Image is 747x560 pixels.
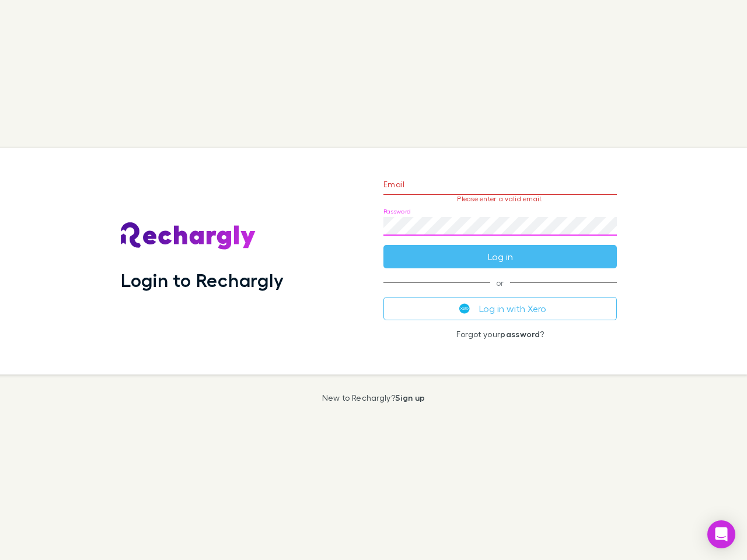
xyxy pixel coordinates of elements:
[383,207,411,216] label: Password
[707,520,735,548] div: Open Intercom Messenger
[383,245,617,268] button: Log in
[322,393,425,402] p: New to Rechargly?
[383,282,617,283] span: or
[121,269,284,291] h1: Login to Rechargly
[383,195,617,203] p: Please enter a valid email.
[395,393,425,402] a: Sign up
[121,222,256,250] img: Rechargly's Logo
[500,329,540,339] a: password
[459,303,470,314] img: Xero's logo
[383,297,617,320] button: Log in with Xero
[383,330,617,339] p: Forgot your ?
